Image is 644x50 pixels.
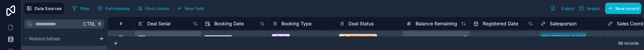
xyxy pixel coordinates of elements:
span: 98 records [618,41,639,46]
span: Ctrl [83,20,96,28]
span: Deal Serial [147,20,170,27]
button: Filter [69,3,93,13]
span: Booking Date [214,20,244,27]
button: Noloco tables [23,34,96,43]
a: Permissions [95,3,135,13]
span: Balance Remaining [416,20,457,27]
span: Deal Status [348,20,374,27]
span: Booking Type [281,20,312,27]
a: New record [602,3,641,14]
div: 98 [119,34,123,40]
span: Permissions [105,6,129,11]
span: Noloco tables [29,35,60,42]
div: scrollable content [21,31,107,50]
span: Find column [145,6,169,11]
button: Permissions [95,3,132,13]
button: Data Sources [24,3,64,14]
button: Import [577,3,602,14]
span: Data Sources [35,6,62,11]
div: Cash [276,34,286,40]
span: Export [561,6,574,11]
div: 1001: [PERSON_NAME] [542,34,585,40]
div: # [113,21,129,26]
span: K [97,22,102,26]
span: New field [185,6,204,11]
div: A - POOR CASE [343,34,373,40]
span: Import [587,6,600,11]
span: Filter [80,6,90,11]
button: New record [605,3,641,14]
button: New field [174,3,206,13]
span: New record [615,6,639,11]
button: Find column [135,3,172,13]
span: Salesperson [550,20,577,27]
span: Registered Date [483,20,518,27]
button: Export [548,3,577,14]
